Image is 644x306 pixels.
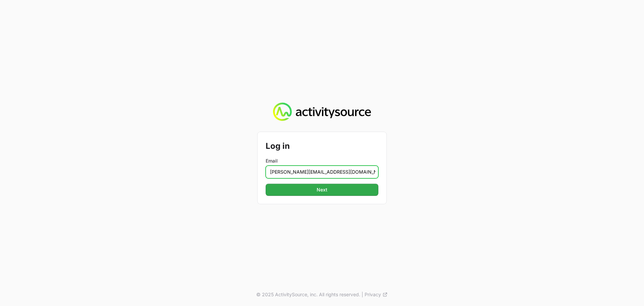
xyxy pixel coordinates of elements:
[273,102,371,121] img: Activity Source
[266,166,378,178] input: Enter your email
[266,158,378,164] label: Email
[256,291,360,298] p: © 2025 ActivitySource, inc. All rights reserved.
[317,186,327,194] span: Next
[266,140,378,152] h2: Log in
[266,184,378,196] button: Next
[365,291,388,298] a: Privacy
[362,291,363,298] span: |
